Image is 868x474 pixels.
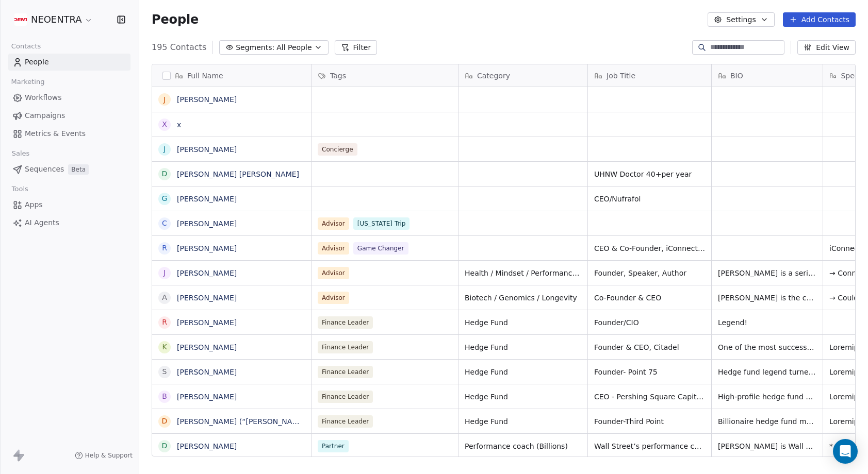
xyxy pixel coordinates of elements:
span: Hedge Fund [465,342,581,352]
span: All People [276,42,312,53]
button: Filter [335,40,378,55]
span: One of the most successful hedge fund managers in history, founder of Citadel – a $60+ billion mu... [718,342,816,352]
span: Full Name [187,71,223,81]
span: Billionaire hedge fund manager and activist investor. Founded Third Point in [DATE], known for bo... [718,416,816,427]
span: [PERSON_NAME] is Wall Street’s premier performance coach and a renowned neuropsychology expert fo... [718,441,816,451]
a: [PERSON_NAME] [177,393,237,401]
span: Finance Leader [318,366,373,378]
span: Hedge Fund [465,392,581,402]
span: Category [477,71,510,81]
button: Add Contacts [783,12,856,27]
span: Partner [318,440,349,452]
div: A [162,292,167,303]
div: D [162,416,168,427]
span: Finance Leader [318,316,373,329]
span: High-profile hedge fund manager known for bold bets and activist campaigns. Founder of [GEOGRAPHI... [718,392,816,402]
span: Hedge Fund [465,317,581,328]
a: AI Agents [8,214,130,231]
span: Apps [25,199,43,210]
div: S [162,366,167,377]
span: Tools [7,181,32,197]
a: [PERSON_NAME] [177,368,237,376]
span: Finance Leader [318,341,373,353]
span: Hedge fund legend turned family office manager and pro sports owner. Notorious for top-tier tradi... [718,367,816,377]
span: Legend! [718,317,816,328]
div: B [162,391,167,402]
div: D [162,168,168,179]
span: Sequences [25,164,64,175]
span: Health / Mindset / Performance / Events [465,268,581,278]
span: Metrics & Events [25,128,86,139]
span: [PERSON_NAME] is the co-founder and CEO of 23andMe, a category-defining consumer genomics company... [718,293,816,303]
span: Hedge Fund [465,367,581,377]
a: Help & Support [75,451,133,460]
div: grid [152,87,312,457]
button: Edit View [797,40,856,55]
span: BIO [730,71,743,81]
span: Tags [330,71,346,81]
div: K [162,342,167,352]
span: Advisor [318,292,349,304]
a: People [8,54,130,71]
a: [PERSON_NAME] [PERSON_NAME] [177,170,299,178]
div: Job Title [588,64,711,87]
a: Campaigns [8,107,130,124]
a: x [177,121,181,129]
a: [PERSON_NAME] [177,269,237,277]
span: CEO/Nufrafol [594,194,705,204]
span: Founder- Point 75 [594,367,705,377]
a: [PERSON_NAME] [177,442,237,450]
span: Biotech / Genomics / Longevity [465,293,581,303]
div: J [163,144,166,155]
span: Beta [68,164,89,175]
a: [PERSON_NAME] [177,145,237,154]
a: Apps [8,196,130,213]
span: Founder/CIO [594,317,705,328]
span: Game Changer [353,242,408,255]
span: Campaigns [25,110,65,121]
div: G [162,193,168,204]
a: [PERSON_NAME] [177,294,237,302]
span: [PERSON_NAME] is a serial entrepreneur, NYT bestselling author, co-founder of [PERSON_NAME] (sold... [718,268,816,278]
span: Founder-Third Point [594,416,705,427]
span: Contacts [7,39,45,54]
div: Tags [312,64,458,87]
div: x [162,119,167,130]
span: Segments: [236,42,274,53]
div: Open Intercom Messenger [833,439,858,464]
a: Metrics & Events [8,125,130,142]
div: R [162,317,167,328]
a: [PERSON_NAME] [177,343,237,351]
span: Job Title [607,71,635,81]
div: D [162,441,168,451]
span: [US_STATE] Trip [353,217,410,230]
button: Settings [708,12,774,27]
span: CEO - Pershing Square Capital Management [594,392,705,402]
div: Category [458,64,587,87]
a: [PERSON_NAME] (“[PERSON_NAME]”) [PERSON_NAME] [177,417,374,426]
div: J [163,267,166,278]
span: Advisor [318,242,349,255]
span: Finance Leader [318,391,373,403]
span: Marketing [7,74,49,90]
span: NEOENTRA [31,13,82,26]
span: People [152,12,199,27]
span: Hedge Fund [465,416,581,427]
div: R [162,243,167,253]
div: J [163,94,166,105]
span: Advisor [318,267,349,279]
div: Full Name [152,64,311,87]
span: Finance Leader [318,415,373,428]
span: Wall Street’s performance coach (Billions) [594,441,705,451]
span: Workflows [25,92,62,103]
span: Founder & CEO, Citadel [594,342,705,352]
a: [PERSON_NAME] [177,195,237,203]
span: Advisor [318,217,349,230]
a: [PERSON_NAME] [177,318,237,327]
span: People [25,57,49,67]
span: Help & Support [85,451,133,460]
div: C [162,218,167,229]
span: Concierge [318,143,357,156]
a: [PERSON_NAME] [177,219,237,228]
a: [PERSON_NAME] [177,244,237,252]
